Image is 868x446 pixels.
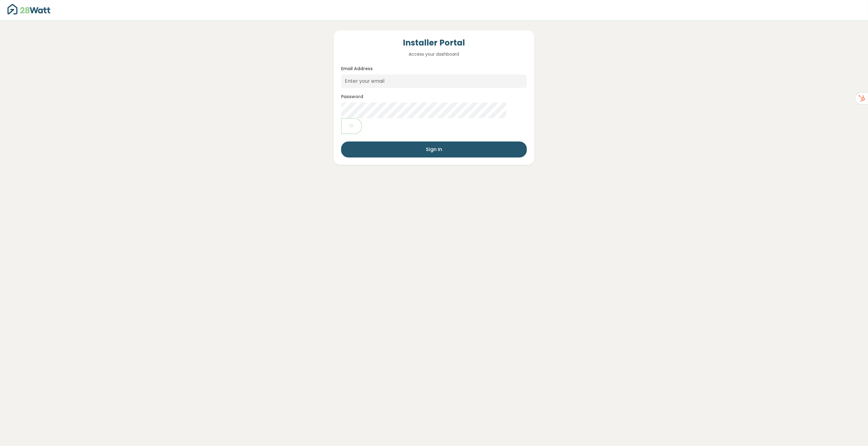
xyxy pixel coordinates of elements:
[7,4,50,14] img: 28Watt
[341,51,527,58] p: Access your dashboard
[341,141,527,157] button: Sign In
[341,38,527,48] h4: Installer Portal
[341,74,527,88] input: Enter your email
[341,66,373,72] label: Email Address
[341,94,363,100] label: Password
